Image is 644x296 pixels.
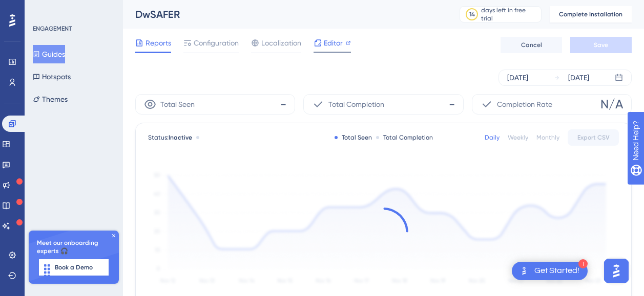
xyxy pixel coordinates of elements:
[568,129,619,146] button: Export CSV
[261,37,301,49] span: Localization
[578,259,588,268] div: 1
[376,133,433,142] div: Total Completion
[135,7,434,21] div: DwSAFER
[600,96,623,112] span: N/A
[194,37,239,49] span: Configuration
[536,133,559,142] div: Monthly
[39,259,109,276] button: Book a Demo
[568,72,589,84] div: [DATE]
[594,41,608,49] span: Save
[559,10,622,18] span: Complete Installation
[518,265,530,277] img: launcher-image-alternative-text
[335,133,372,142] div: Total Seen
[481,6,538,22] div: days left in free trial
[39,257,55,288] div: Arrastar
[501,37,562,53] button: Cancel
[521,41,542,49] span: Cancel
[485,133,500,142] div: Daily
[328,98,384,110] span: Total Completion
[324,37,343,49] span: Editor
[146,37,171,49] span: Reports
[33,90,68,108] button: Themes
[33,67,71,86] button: Hotspots
[449,96,455,112] span: -
[550,6,632,22] button: Complete Installation
[148,133,192,142] span: Status:
[534,265,579,277] div: Get Started!
[33,45,65,63] button: Guides
[577,133,610,142] span: Export CSV
[160,98,195,110] span: Total Seen
[280,96,286,112] span: -
[24,3,64,15] span: Need Help?
[37,239,111,255] span: Meet our onboarding experts 🎧
[507,72,528,84] div: [DATE]
[508,133,528,142] div: Weekly
[55,263,93,271] span: Book a Demo
[497,98,552,110] span: Completion Rate
[469,10,475,18] div: 14
[33,25,72,33] div: ENGAGEMENT
[601,256,632,286] iframe: UserGuiding AI Assistant Launcher
[169,134,192,141] span: Inactive
[512,262,588,280] div: Open Get Started! checklist, remaining modules: 1
[570,37,632,53] button: Save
